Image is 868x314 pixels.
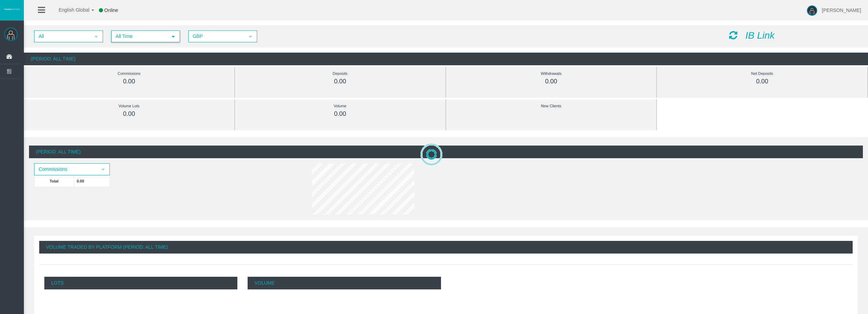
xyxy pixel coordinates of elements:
[461,78,641,85] div: 0.00
[39,110,219,118] div: 0.00
[93,34,99,39] span: select
[171,34,176,39] span: select
[100,167,106,172] span: select
[29,146,863,158] div: (Period: All Time)
[248,34,253,39] span: select
[112,31,167,42] span: All Time
[24,53,868,65] div: (Period: All Time)
[745,30,775,41] i: IB Link
[461,70,641,78] div: Withdrawals
[672,70,852,78] div: Net Deposits
[461,102,641,110] div: New Clients
[729,30,737,40] i: Reload Dashboard
[39,70,219,78] div: Commissions
[34,175,74,187] td: Total
[104,8,118,13] span: Online
[672,78,852,85] div: 0.00
[35,31,90,42] span: All
[807,5,817,16] img: user-image
[250,70,430,78] div: Deposits
[250,110,430,118] div: 0.00
[39,241,853,254] div: Volume Traded By Platform (Period: All Time)
[50,7,89,13] span: English Global
[39,78,219,85] div: 0.00
[3,8,20,11] img: logo.svg
[39,102,219,110] div: Volume Lots
[248,277,441,289] p: Volume
[822,8,861,13] span: [PERSON_NAME]
[44,277,237,289] p: Lots
[250,102,430,110] div: Volume
[35,164,97,175] span: Commissions
[74,175,109,187] td: 0.00
[250,78,430,85] div: 0.00
[189,31,244,42] span: GBP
